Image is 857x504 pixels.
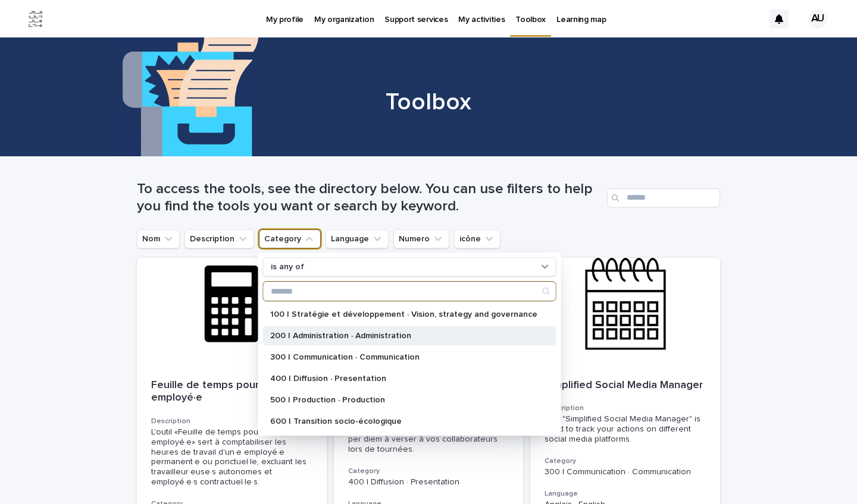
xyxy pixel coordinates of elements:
div: Search [263,281,556,301]
div: L'outil «Feuille de temps pour un·e employé·e» sert à comptabiliser les heures de travail d'un·e ... [151,427,312,487]
p: 100 | Stratégie et développement · Vision, strategy and governance [270,310,537,319]
h3: Category [348,467,509,476]
p: is any of [271,262,304,272]
h3: Description [151,417,312,426]
p: 400 | Diffusion · Presentation [270,374,537,383]
p: 500 | Production · Production [270,396,537,404]
button: Numero [393,229,449,248]
button: Category [259,229,321,248]
h3: Category [545,456,706,466]
img: Jx8JiDZqSLW7pnA6nIo1 [24,7,48,31]
button: Nom [137,229,180,248]
p: Feuille de temps pour un·e employé·e [151,379,312,405]
div: AU [808,10,827,29]
p: 400 | Diffusion · Presentation [348,477,509,487]
p: 200 | Administration · Administration [270,332,537,340]
div: The "Simplified Social Media Manager" is used to track your actions on different social media pla... [545,414,706,444]
h1: Toolbox [137,88,720,116]
input: Search [607,188,720,207]
input: Search [264,282,556,301]
button: Description [184,229,254,248]
p: 300 | Communication · Communication [270,353,537,361]
h3: Description [545,404,706,413]
h3: Language [545,489,706,499]
p: Simplified Social Media Manager [545,379,706,392]
h1: To access the tools, see the directory below. You can use filters to help you find the tools you ... [137,181,602,215]
button: icône [454,229,501,248]
button: Language [326,229,389,248]
p: 600 | Transition socio-écologique [270,417,537,426]
p: 300 | Communication · Communication [545,467,706,477]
